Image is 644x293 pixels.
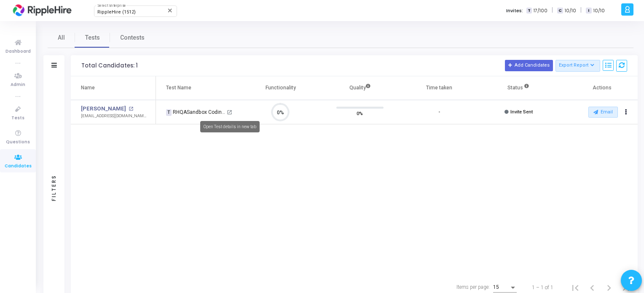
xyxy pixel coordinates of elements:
[456,283,490,291] div: Items per page:
[552,6,553,15] span: |
[129,107,133,111] mat-icon: open_in_new
[11,81,25,89] span: Admin
[620,106,632,118] button: Actions
[227,110,232,115] mat-icon: open_in_new
[586,8,591,14] span: I
[505,60,553,71] button: Add Candidates
[5,48,31,55] span: Dashboard
[479,76,558,100] th: Status
[426,83,452,92] div: Time taken
[534,7,547,14] span: 17/100
[81,105,126,113] a: [PERSON_NAME]
[97,9,136,15] span: RippleHire (1512)
[320,76,400,100] th: Quality
[58,33,65,42] span: All
[166,109,172,116] span: T
[6,139,30,146] span: Questions
[11,2,74,19] img: logo
[11,115,24,122] span: Tests
[50,141,58,234] div: Filters
[493,285,517,290] mat-select: Items per page:
[241,76,320,100] th: Functionality
[580,6,582,15] span: |
[526,8,532,14] span: T
[510,109,533,115] span: Invite Sent
[555,60,601,72] button: Export Report
[81,83,95,92] div: Name
[506,7,523,14] label: Invites:
[156,76,241,100] th: Test Name
[120,33,145,42] span: Contests
[81,113,147,119] div: [EMAIL_ADDRESS][DOMAIN_NAME]
[85,33,100,42] span: Tests
[438,109,440,116] div: -
[167,7,174,14] mat-icon: Clear
[558,76,638,100] th: Actions
[81,62,138,69] div: Total Candidates: 1
[200,121,260,132] div: Open Test details in new tab
[565,7,576,14] span: 10/10
[493,284,499,290] span: 15
[588,107,618,118] button: Email
[357,109,363,117] span: 0%
[593,7,605,14] span: 10/10
[557,8,563,14] span: C
[166,108,226,116] div: RHQASandbox Coding Assessment
[5,163,32,170] span: Candidates
[532,284,553,291] div: 1 – 1 of 1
